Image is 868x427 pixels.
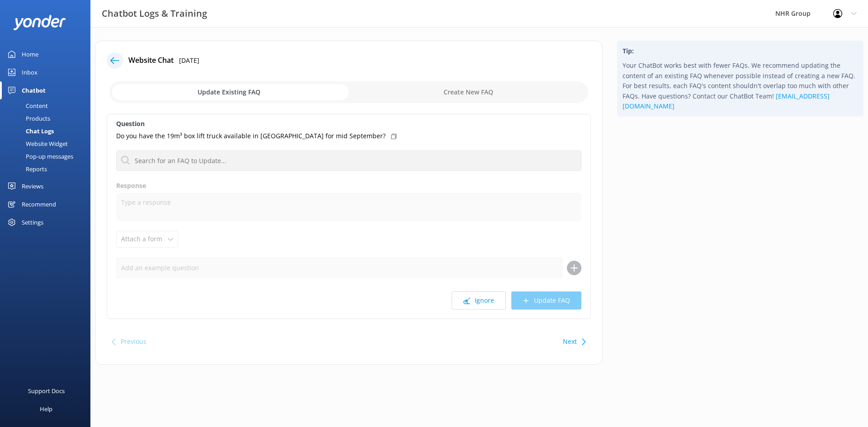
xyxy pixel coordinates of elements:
p: Do you have the 19m³ box lift truck available in [GEOGRAPHIC_DATA] for mid September? [116,131,386,141]
a: [EMAIL_ADDRESS][DOMAIN_NAME] [623,92,830,110]
div: Reports [5,163,47,175]
h3: Chatbot Logs & Training [102,6,207,21]
h4: Website Chat [128,55,174,66]
div: Pop-up messages [5,150,73,163]
p: Your ChatBot works best with fewer FAQs. We recommend updating the content of an existing FAQ whe... [623,61,858,111]
p: [DATE] [179,56,199,66]
div: Inbox [22,63,38,81]
a: Reports [5,163,90,175]
label: Question [116,119,581,129]
div: Support Docs [28,382,65,400]
div: Chat Logs [5,125,54,137]
a: Products [5,112,90,125]
a: Chat Logs [5,125,90,137]
input: Add an example question [116,258,562,278]
button: Next [563,333,577,351]
div: Help [40,400,52,418]
h4: Tip: [623,46,858,56]
div: Recommend [22,195,56,213]
img: yonder-white-logo.png [14,15,66,30]
button: Ignore [452,291,506,310]
div: Reviews [22,177,43,195]
input: Search for an FAQ to Update... [116,150,581,171]
a: Website Widget [5,137,90,150]
div: Settings [22,213,43,231]
div: Home [22,45,38,63]
div: Chatbot [22,81,46,99]
a: Content [5,99,90,112]
div: Website Widget [5,137,68,150]
a: Pop-up messages [5,150,90,163]
div: Products [5,112,50,125]
div: Content [5,99,48,112]
label: Response [116,181,581,191]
